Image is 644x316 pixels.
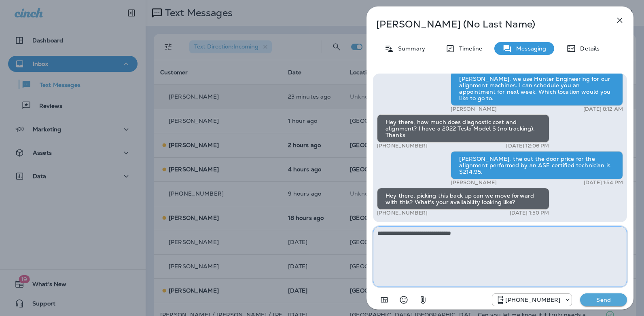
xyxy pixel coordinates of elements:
[505,297,560,303] p: [PHONE_NUMBER]
[580,293,627,306] button: Send
[576,45,600,52] p: Details
[394,45,425,52] p: Summary
[376,292,392,308] button: Add in a premade template
[377,210,428,216] p: [PHONE_NUMBER]
[376,19,597,30] p: [PERSON_NAME] (No Last Name)
[451,106,497,112] p: [PERSON_NAME]
[492,295,572,305] div: +1 (984) 409-9300
[506,143,549,149] p: [DATE] 12:06 PM
[451,71,623,106] div: [PERSON_NAME], we use Hunter Engineering for our alignment machines. I can schedule you an appoin...
[396,292,412,308] button: Select an emoji
[455,45,482,52] p: Timeline
[451,179,497,186] p: [PERSON_NAME]
[451,151,623,179] div: [PERSON_NAME], the out the door price for the alignment performed by an ASE certified technician ...
[377,143,428,149] p: [PHONE_NUMBER]
[584,179,623,186] p: [DATE] 1:54 PM
[510,210,549,216] p: [DATE] 1:50 PM
[377,114,549,143] div: Hey there, how much does diagnostic cost and alignment? I have a 2022 Tesla Model S (no tracking)...
[377,188,549,210] div: Hey there, picking this back up can we move forward with this? What's your availability looking l...
[512,45,546,52] p: Messaging
[583,106,623,112] p: [DATE] 8:12 AM
[587,296,621,303] p: Send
